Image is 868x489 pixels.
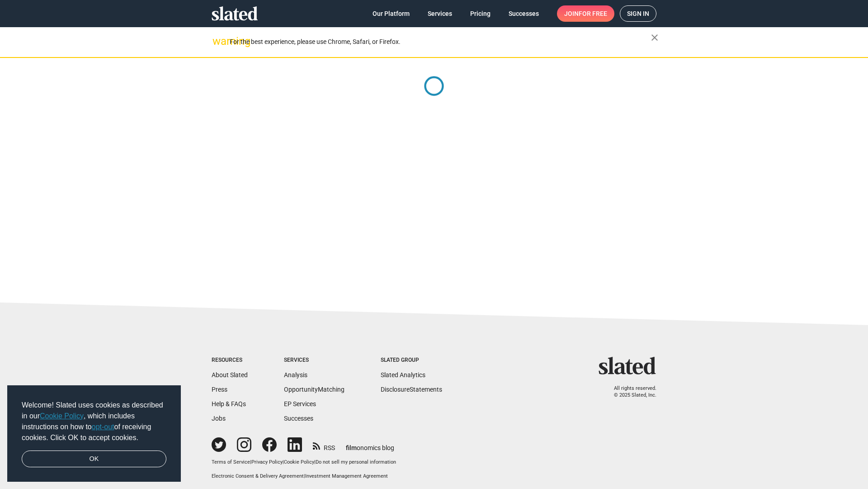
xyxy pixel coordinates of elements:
[212,386,227,393] a: Press
[212,357,248,364] div: Resources
[22,400,166,443] span: Welcome! Slated uses cookies as described in our , which includes instructions on how to of recei...
[381,357,442,364] div: Slated Group
[649,32,660,43] mat-icon: close
[346,444,357,451] span: film
[373,5,410,22] span: Our Platform
[620,5,656,22] a: Sign in
[316,459,396,466] button: Do not sell my personal information
[470,5,491,22] span: Pricing
[428,5,452,22] span: Services
[212,371,248,379] a: About Slated
[381,371,425,379] a: Slated Analytics
[604,385,656,398] p: All rights reserved. © 2025 Slated, Inc.
[7,385,181,482] div: cookieconsent
[212,400,246,407] a: Help & FAQs
[251,459,283,465] a: Privacy Policy
[420,5,459,22] a: Services
[314,459,316,465] span: |
[284,371,307,379] a: Analysis
[230,36,651,48] div: For the best experience, please use Chrome, Safari, or Firefox.
[284,357,344,364] div: Services
[212,415,226,422] a: Jobs
[557,5,614,22] a: Joinfor free
[212,473,304,479] a: Electronic Consent & Delivery Agreement
[501,5,546,22] a: Successes
[627,6,649,21] span: Sign in
[564,5,607,22] span: Join
[284,459,314,465] a: Cookie Policy
[212,36,223,47] mat-icon: warning
[509,5,539,22] span: Successes
[579,5,607,22] span: for free
[284,386,344,393] a: OpportunityMatching
[346,436,394,452] a: filmonomics blog
[283,459,284,465] span: |
[284,400,316,407] a: EP Services
[212,459,250,465] a: Terms of Service
[40,412,84,420] a: Cookie Policy
[463,5,498,22] a: Pricing
[250,459,251,465] span: |
[381,386,442,393] a: DisclosureStatements
[313,438,335,452] a: RSS
[304,473,305,479] span: |
[22,451,166,468] a: dismiss cookie message
[365,5,417,22] a: Our Platform
[92,423,114,431] a: opt-out
[305,473,388,479] a: Investment Management Agreement
[284,415,313,422] a: Successes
